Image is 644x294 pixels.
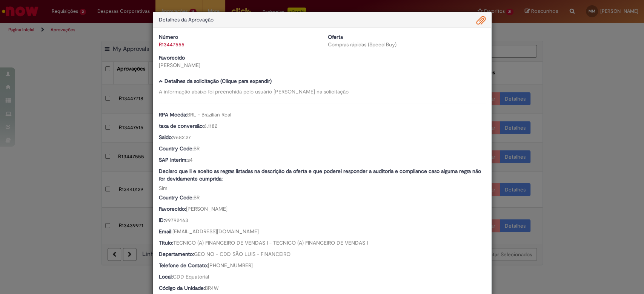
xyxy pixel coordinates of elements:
div: Compras rápidas (Speed Buy) [328,41,486,48]
span: BRL - Brazilian Real [187,111,231,118]
span: Detalhes da Aprovação [159,16,214,23]
b: Departamento: [159,251,194,257]
b: Oferta [328,34,343,40]
a: R13447555 [159,41,184,48]
b: Country Code: [159,145,194,152]
span: 99792463 [165,217,188,224]
div: [PERSON_NAME] [159,61,317,69]
b: Email: [159,228,172,235]
b: Título: [159,239,173,246]
span: Sim [159,185,168,191]
b: RPA Moeda: [159,111,187,118]
b: ID: [159,217,165,224]
b: Saldo: [159,134,173,141]
span: [PHONE_NUMBER] [208,262,253,269]
span: BR [194,194,200,201]
b: Favorecido: [159,205,186,212]
b: Detalhes da solicitação (Clique para expandir) [164,78,272,84]
b: SAP Interim: [159,156,188,163]
b: taxa de conversão: [159,122,204,129]
span: TECNICO (A) FINANCEIRO DE VENDAS I - TECNICO (A) FINANCEIRO DE VENDAS I [173,239,368,246]
span: CDD Equatorial [173,273,209,280]
span: s4 [188,156,193,163]
span: 6.1182 [204,122,217,129]
b: Local: [159,273,173,280]
div: A informação abaixo foi preenchida pelo usuário [PERSON_NAME] na solicitação [159,88,486,95]
b: Country Code: [159,194,194,201]
span: [EMAIL_ADDRESS][DOMAIN_NAME] [172,228,259,235]
b: Favorecido [159,54,185,61]
span: BR [194,145,200,152]
b: Número [159,34,178,40]
span: BR4W [205,285,218,291]
span: GEO NO - CDD SÃO LUIS - FINANCEIRO [194,251,290,257]
b: Declaro que li e aceito as regras listadas na descrição da oferta e que poderei responder a audit... [159,168,481,182]
b: Telefone de Contato: [159,262,208,269]
span: [PERSON_NAME] [186,205,227,212]
h5: Detalhes da solicitação (Clique para expandir) [159,78,486,84]
b: Código da Unidade: [159,285,205,291]
span: 9682.27 [173,134,191,141]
